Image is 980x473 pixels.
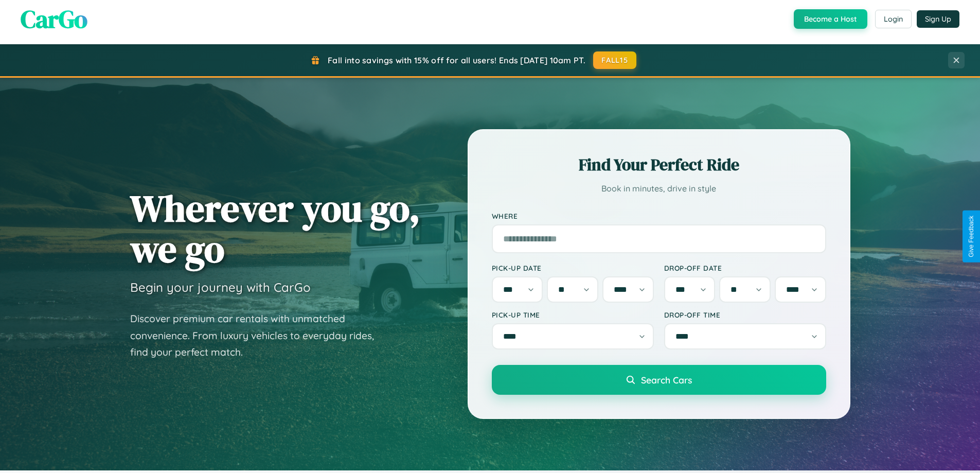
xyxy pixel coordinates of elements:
span: Fall into savings with 15% off for all users! Ends [DATE] 10am PT. [328,55,585,65]
label: Pick-up Time [492,310,654,319]
button: FALL15 [593,51,636,69]
h1: Wherever you go, we go [130,188,420,269]
label: Pick-up Date [492,264,654,272]
button: Search Cars [492,365,826,395]
label: Where [492,212,826,220]
button: Become a Host [794,9,867,29]
div: Give Feedback [968,216,975,257]
label: Drop-off Time [664,310,826,319]
span: Search Cars [641,374,692,386]
h3: Begin your journey with CarGo [130,279,311,295]
span: CarGo [21,2,87,36]
p: Book in minutes, drive in style [492,181,826,196]
button: Login [875,10,912,28]
p: Discover premium car rentals with unmatched convenience. From luxury vehicles to everyday rides, ... [130,310,387,361]
button: Sign Up [917,10,959,28]
label: Drop-off Date [664,264,826,272]
h2: Find Your Perfect Ride [492,153,826,176]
